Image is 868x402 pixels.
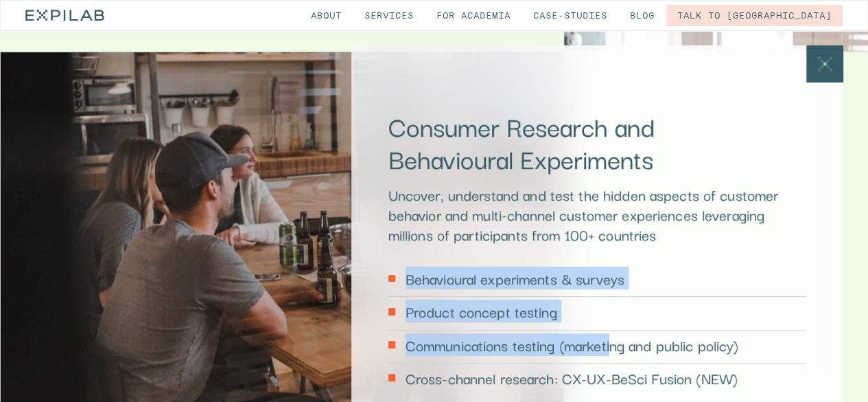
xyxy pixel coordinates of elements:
[406,368,738,388] p: Cross-channel research: CX-UX-BeSci Fusion (NEW)
[406,268,624,288] p: Behavioural experiments & surveys
[388,184,807,245] p: Uncover, understand and test the hidden aspects of customer behavior and multi-channel customer e...
[388,109,683,175] h2: Consumer Research and Behavioural Experiments
[619,5,666,26] a: Blog
[25,1,104,30] a: home
[406,335,739,355] p: Communications testing (marketing and public policy)
[300,5,353,26] a: About
[666,5,843,26] a: Talk to [GEOGRAPHIC_DATA]
[425,5,521,26] a: for Academia
[406,301,557,321] p: Product concept testing
[353,5,425,26] a: Services
[522,5,618,26] a: Case-studies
